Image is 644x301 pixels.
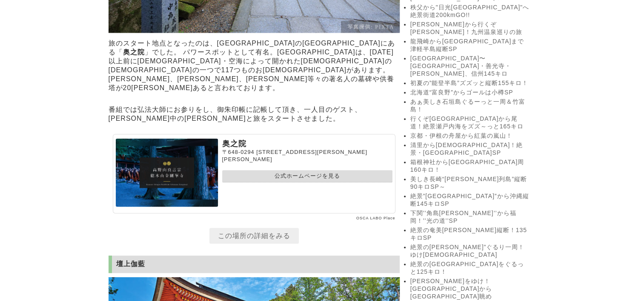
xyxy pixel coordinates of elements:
[410,132,530,140] a: 京都・伊根の舟屋から紅葉の嵐山！
[410,176,530,191] a: 美しき長崎“[PERSON_NAME]列島”縦断90キロSP～
[222,139,392,149] p: 奥之院
[410,4,530,19] a: 秩父から"日光[GEOGRAPHIC_DATA]"へ絶景街道200kmGO!!
[410,159,530,174] a: 箱根神社から[GEOGRAPHIC_DATA]周160キロ！
[222,170,392,182] a: 公式ホームページを見る
[116,139,218,207] img: 奥之院
[410,55,530,78] a: [GEOGRAPHIC_DATA]〜[GEOGRAPHIC_DATA]・善光寺・[PERSON_NAME]、信州145キロ
[410,89,530,97] a: 北海道“富良野”からゴールは小樽SP
[410,244,530,259] a: 絶景の[PERSON_NAME]”ぐるり一周！ゆけ[DEMOGRAPHIC_DATA]
[410,80,530,87] a: 初夏の”能登半島”ズズッと縦断155キロ！
[410,210,530,225] a: 下関’’角島[PERSON_NAME]’’から福岡！’’光の道’’SP
[222,149,255,155] span: 〒648-0294
[410,142,530,157] a: 清里から[DEMOGRAPHIC_DATA]！絶景・[GEOGRAPHIC_DATA]SP
[109,103,400,125] p: 番組では弘法大師にお参りをし、御朱印帳に記帳して頂き、一人目のゲスト、[PERSON_NAME]中の[PERSON_NAME]と旅をスタートさせました。
[410,261,530,276] a: 絶景の[GEOGRAPHIC_DATA]をぐるっと125キロ！
[123,48,145,56] strong: 奥之院
[109,256,400,273] h2: 壇上伽藍
[410,98,530,114] a: あぁ美しき石垣島ぐるーっと一周＆竹富島！
[410,193,530,208] a: 絶景”[GEOGRAPHIC_DATA]”から沖縄縦断145キロSP
[209,228,299,244] a: この場所の詳細をみる
[109,37,400,95] p: 旅のスタート地点となったのは、[GEOGRAPHIC_DATA]の[GEOGRAPHIC_DATA]にある「 」でした。 パワースポットとして有名。[GEOGRAPHIC_DATA]は、[DAT...
[410,21,530,36] a: [PERSON_NAME]から行くぞ[PERSON_NAME]！九州温泉巡りの旅
[222,149,367,162] span: [STREET_ADDRESS][PERSON_NAME][PERSON_NAME]
[356,216,395,220] a: OSCA LABO Place
[410,227,530,242] a: 絶景の奄美[PERSON_NAME]縦断！135キロSP
[410,38,530,53] a: 龍飛崎から[GEOGRAPHIC_DATA]まで津軽半島縦断SP
[410,115,530,131] a: 行くぞ[GEOGRAPHIC_DATA]から尾道！絶景瀬戸内海をズズ～っと165キロ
